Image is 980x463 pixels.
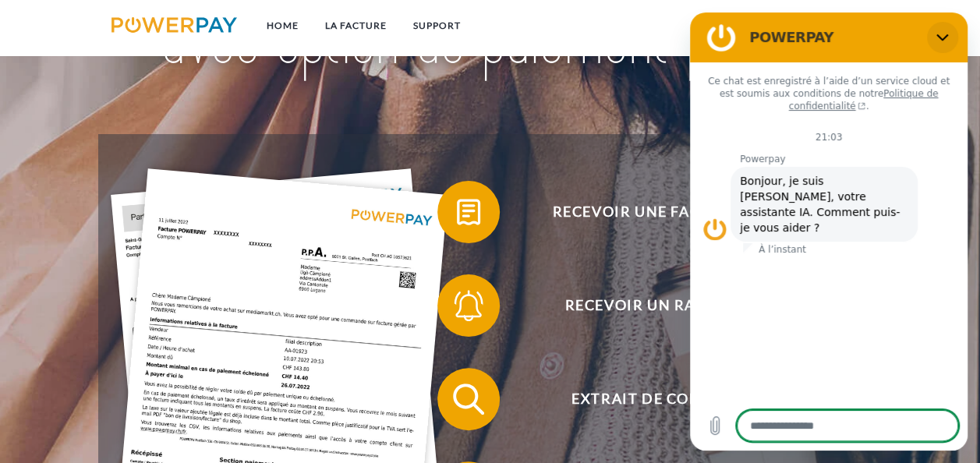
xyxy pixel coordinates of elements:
img: logo-powerpay.svg [111,17,237,33]
a: Support [400,12,474,40]
img: qb_search.svg [449,380,488,419]
img: qb_bill.svg [449,193,488,231]
button: Extrait de compte [437,368,843,430]
span: Recevoir une facture ? [461,181,843,243]
a: LA FACTURE [312,12,400,40]
span: Recevoir un rappel? [461,274,843,337]
img: qb_bell.svg [449,286,488,325]
a: CG [795,12,837,40]
iframe: Fenêtre de messagerie [690,12,968,451]
a: Home [253,12,312,40]
button: Recevoir une facture ? [437,181,843,243]
button: Recevoir un rappel? [437,274,843,337]
span: Extrait de compte [461,368,843,430]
